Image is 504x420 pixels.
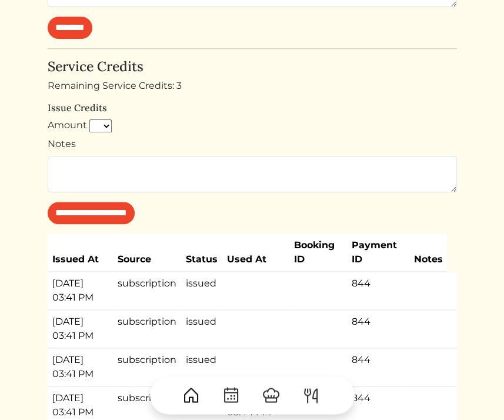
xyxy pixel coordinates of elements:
th: Source [113,234,181,272]
td: 844 [347,272,409,310]
h4: Service Credits [48,58,457,75]
td: subscription [113,348,181,386]
th: Status [181,234,222,272]
img: ChefHat-a374fb509e4f37eb0702ca99f5f64f3b6956810f32a249b33092029f8484b388.svg [262,386,281,405]
td: issued [181,272,222,310]
img: House-9bf13187bcbb5817f509fe5e7408150f90897510c4275e13d0d5fca38e0b5951.svg [182,386,201,405]
th: Booking ID [289,234,347,272]
div: Remaining Service Credits: 3 [48,79,457,93]
th: Payment ID [347,234,409,272]
img: CalendarDots-5bcf9d9080389f2a281d69619e1c85352834be518fbc73d9501aef674afc0d57.svg [222,386,241,405]
img: ForkKnife-55491504ffdb50bab0c1e09e7649658475375261d09fd45db06cec23bce548bf.svg [302,386,321,405]
label: Notes [48,137,76,151]
td: [DATE] 03:41 PM [48,310,114,348]
td: 844 [347,348,409,386]
th: Used At [222,234,289,272]
td: subscription [113,310,181,348]
th: Notes [409,234,447,272]
td: [DATE] 03:41 PM [48,348,114,386]
th: Issued At [48,234,114,272]
h6: Issue Credits [48,102,457,114]
td: [DATE] 03:41 PM [48,272,114,310]
label: Amount [48,118,87,132]
td: 844 [347,310,409,348]
td: issued [181,310,222,348]
td: issued [181,348,222,386]
td: subscription [113,272,181,310]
